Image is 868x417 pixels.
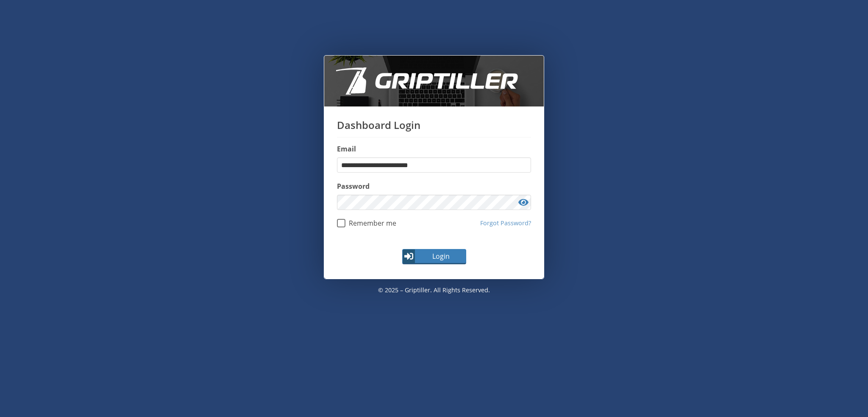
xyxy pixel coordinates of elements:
label: Email [337,144,531,154]
p: © 2025 – Griptiller. All rights reserved. [324,279,544,301]
h1: Dashboard Login [337,119,531,137]
button: Login [402,249,466,264]
span: Remember me [345,219,396,227]
label: Password [337,181,531,191]
a: Forgot Password? [480,218,531,228]
span: Login [416,251,465,261]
